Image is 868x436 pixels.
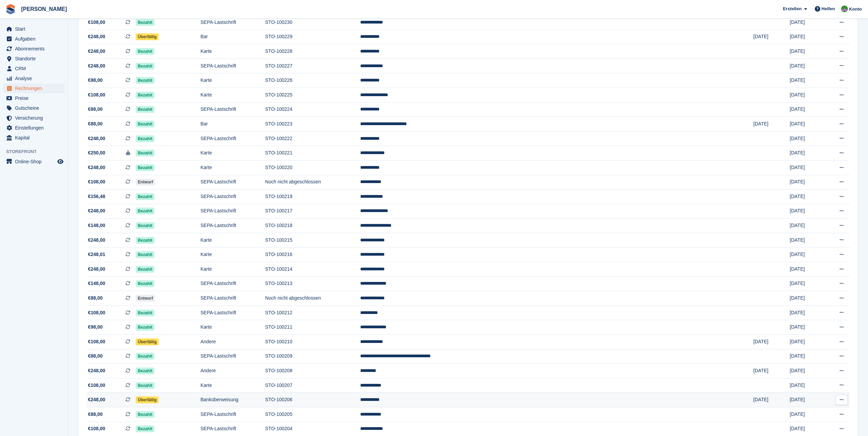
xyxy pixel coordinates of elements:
td: Noch nicht abgeschlossen [265,175,360,190]
span: Standorte [15,54,56,63]
td: Karte [201,378,265,393]
td: [DATE] [753,364,790,378]
td: SEPA-Lastschrift [201,276,265,291]
td: STO-100211 [265,320,360,335]
span: €108,00 [88,382,105,389]
td: [DATE] [753,393,790,407]
span: Bezahlt [136,310,155,316]
span: Versicherung [15,113,56,123]
td: Andere [201,335,265,349]
span: Rechnungen [15,84,56,93]
span: Abonnements [15,44,56,54]
span: Bezahlt [136,266,155,273]
td: STO-100214 [265,262,360,277]
td: [DATE] [790,102,825,117]
span: Bezahlt [136,77,155,84]
td: [DATE] [790,131,825,146]
td: [DATE] [790,15,825,30]
td: SEPA-Lastschrift [201,131,265,146]
a: menu [3,34,64,44]
a: menu [3,74,64,83]
span: Entwurf [136,179,155,185]
td: [DATE] [790,190,825,204]
td: [DATE] [790,378,825,393]
td: Andere [201,364,265,378]
td: STO-100228 [265,44,360,59]
td: STO-100219 [265,190,360,204]
a: Speisekarte [3,157,64,166]
a: menu [3,64,64,73]
span: €248,00 [88,207,105,214]
span: €108,00 [88,19,105,26]
td: [DATE] [790,320,825,335]
span: Preise [15,93,56,103]
a: menu [3,54,64,63]
a: menu [3,93,64,103]
td: Banküberweisung [201,393,265,407]
span: €108,00 [88,178,105,185]
img: Kirsten May-Schäfer [841,5,848,12]
span: €88,00 [88,352,103,360]
span: Bezahlt [136,237,155,244]
span: Entwurf [136,295,155,302]
td: STO-100221 [265,146,360,161]
span: Bezahlt [136,19,155,26]
span: €108,00 [88,425,105,432]
td: [DATE] [790,233,825,247]
span: Bezahlt [136,280,155,287]
a: menu [3,24,64,34]
span: €248,00 [88,135,105,142]
td: STO-100218 [265,219,360,233]
td: [DATE] [790,291,825,306]
span: Bezahlt [136,63,155,70]
span: €108,00 [88,338,105,345]
td: Karte [201,320,265,335]
span: Aufgaben [15,34,56,44]
span: Analyse [15,74,56,83]
td: SEPA-Lastschrift [201,219,265,233]
span: €88,00 [88,106,103,113]
span: Bezahlt [136,193,155,200]
td: Karte [201,247,265,262]
span: €248,01 [88,251,105,258]
span: €148,00 [88,280,105,287]
span: Bezahlt [136,425,155,432]
td: STO-100215 [265,233,360,247]
td: [DATE] [790,88,825,102]
span: €248,00 [88,396,105,403]
a: menu [3,44,64,54]
span: €148,00 [88,222,105,229]
td: [DATE] [790,146,825,161]
td: STO-100206 [265,393,360,407]
td: Karte [201,262,265,277]
span: Bezahlt [136,121,155,127]
span: €248,00 [88,164,105,171]
span: €248,00 [88,33,105,40]
span: Online-Shop [15,157,56,166]
td: [DATE] [790,175,825,190]
span: Bezahlt [136,324,155,331]
span: Bezahlt [136,251,155,258]
span: Bezahlt [136,164,155,171]
td: Karte [201,160,265,175]
td: Karte [201,44,265,59]
td: [DATE] [790,73,825,88]
td: STO-100224 [265,102,360,117]
a: menu [3,133,64,142]
td: [DATE] [790,305,825,320]
td: [DATE] [790,335,825,349]
span: Bezahlt [136,106,155,113]
td: STO-100229 [265,30,360,44]
td: STO-100217 [265,204,360,219]
span: Bezahlt [136,135,155,142]
span: Bezahlt [136,150,155,156]
a: [PERSON_NAME] [18,3,70,15]
td: STO-100213 [265,276,360,291]
a: menu [3,123,64,133]
td: [DATE] [790,219,825,233]
span: €88,00 [88,77,103,84]
span: €250,00 [88,149,105,156]
td: [DATE] [790,204,825,219]
td: SEPA-Lastschrift [201,102,265,117]
span: €88,00 [88,411,103,418]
